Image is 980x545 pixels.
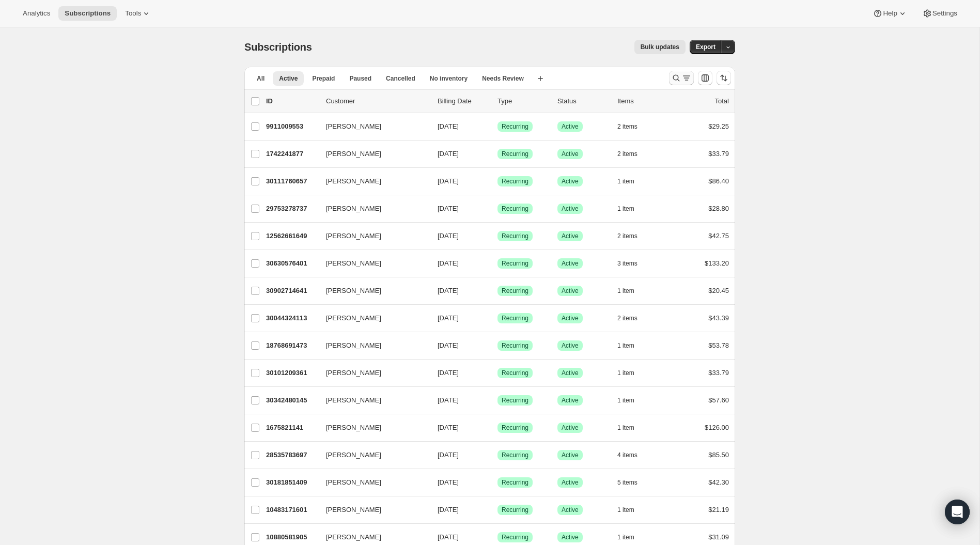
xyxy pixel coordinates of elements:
[320,474,423,491] button: [PERSON_NAME]
[266,313,318,323] p: 30044324113
[320,310,423,326] button: [PERSON_NAME]
[617,503,646,517] button: 1 item
[502,259,528,268] span: Recurring
[320,146,423,162] button: [PERSON_NAME]
[669,71,694,85] button: Search and filter results
[266,368,318,378] p: 30101209361
[883,9,897,18] span: Help
[617,366,646,380] button: 1 item
[617,478,637,487] span: 5 items
[562,232,579,240] span: Active
[326,258,381,269] span: [PERSON_NAME]
[617,122,637,131] span: 2 items
[266,366,729,380] div: 30101209361[PERSON_NAME][DATE]SuccessRecurringSuccessActive1 item$33.79
[312,74,335,83] span: Prepaid
[266,423,318,433] p: 1675821141
[502,232,528,240] span: Recurring
[617,177,634,185] span: 1 item
[266,121,318,132] p: 9911009553
[617,341,634,350] span: 1 item
[58,6,117,21] button: Subscriptions
[386,74,415,83] span: Cancelled
[502,369,528,377] span: Recurring
[715,96,729,106] p: Total
[705,424,729,431] span: $126.00
[617,424,634,432] span: 1 item
[562,205,579,213] span: Active
[502,205,528,213] span: Recurring
[326,450,381,460] span: [PERSON_NAME]
[562,177,579,185] span: Active
[326,286,381,296] span: [PERSON_NAME]
[320,447,423,463] button: [PERSON_NAME]
[17,6,56,21] button: Analytics
[562,341,579,350] span: Active
[266,174,729,189] div: 30111760657[PERSON_NAME][DATE]SuccessRecurringSuccessActive1 item$86.40
[502,287,528,295] span: Recurring
[266,286,318,296] p: 30902714641
[617,393,646,408] button: 1 item
[438,478,459,486] span: [DATE]
[244,41,312,53] span: Subscriptions
[562,259,579,268] span: Active
[326,204,381,214] span: [PERSON_NAME]
[119,6,158,21] button: Tools
[266,201,729,216] div: 29753278737[PERSON_NAME][DATE]SuccessRecurringSuccessActive1 item$28.80
[708,232,729,240] span: $42.75
[502,533,528,541] span: Recurring
[557,96,609,106] p: Status
[708,314,729,322] span: $43.39
[502,424,528,432] span: Recurring
[326,368,381,378] span: [PERSON_NAME]
[266,340,318,351] p: 18768691473
[438,259,459,267] span: [DATE]
[562,451,579,459] span: Active
[916,6,963,21] button: Settings
[326,176,381,186] span: [PERSON_NAME]
[617,232,637,240] span: 2 items
[320,337,423,354] button: [PERSON_NAME]
[266,448,729,462] div: 28535783697[PERSON_NAME][DATE]SuccessRecurringSuccessActive4 items$85.50
[617,119,649,134] button: 2 items
[617,530,646,544] button: 1 item
[320,200,423,217] button: [PERSON_NAME]
[562,150,579,158] span: Active
[617,205,634,213] span: 1 item
[617,311,649,325] button: 2 items
[502,451,528,459] span: Recurring
[562,122,579,131] span: Active
[266,176,318,186] p: 30111760657
[326,423,381,433] span: [PERSON_NAME]
[266,477,318,488] p: 30181851409
[696,43,715,51] span: Export
[932,9,957,18] span: Settings
[320,118,423,135] button: [PERSON_NAME]
[438,451,459,459] span: [DATE]
[266,256,729,271] div: 30630576401[PERSON_NAME][DATE]SuccessRecurringSuccessActive3 items$133.20
[562,369,579,377] span: Active
[266,505,318,515] p: 10483171601
[641,43,679,51] span: Bulk updates
[866,6,913,21] button: Help
[708,506,729,513] span: $21.19
[562,287,579,295] span: Active
[438,314,459,322] span: [DATE]
[617,475,649,490] button: 5 items
[717,71,731,85] button: Sort the results
[617,150,637,158] span: 2 items
[502,506,528,514] span: Recurring
[617,369,634,377] span: 1 item
[708,205,729,212] span: $28.80
[705,259,729,267] span: $133.20
[617,506,634,514] span: 1 item
[320,365,423,381] button: [PERSON_NAME]
[125,9,141,18] span: Tools
[326,505,381,515] span: [PERSON_NAME]
[266,284,729,298] div: 30902714641[PERSON_NAME][DATE]SuccessRecurringSuccessActive1 item$20.45
[438,506,459,513] span: [DATE]
[266,421,729,435] div: 1675821141[PERSON_NAME][DATE]SuccessRecurringSuccessActive1 item$126.00
[266,475,729,490] div: 30181851409[PERSON_NAME][DATE]SuccessRecurringSuccessActive5 items$42.30
[708,341,729,349] span: $53.78
[438,122,459,130] span: [DATE]
[326,477,381,488] span: [PERSON_NAME]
